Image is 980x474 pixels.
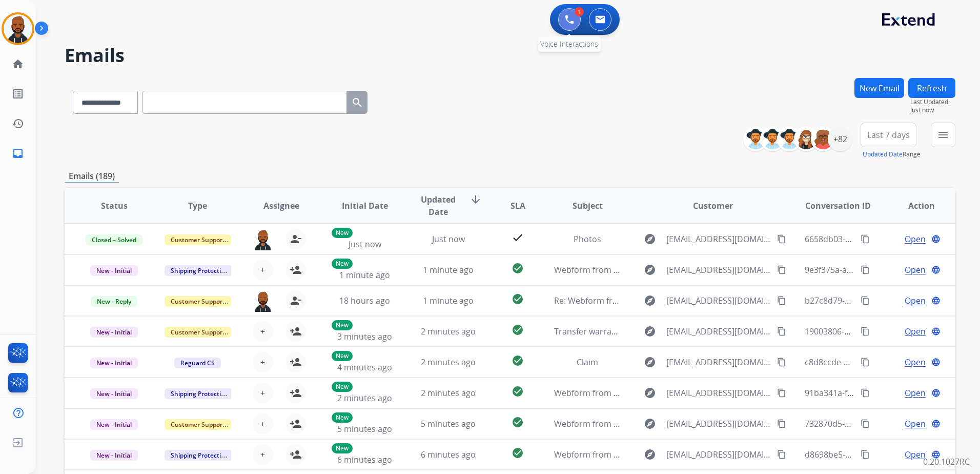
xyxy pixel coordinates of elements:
[165,388,235,399] span: Shipping Protection
[931,327,941,336] mat-icon: language
[165,296,231,307] span: Customer Support
[290,264,302,276] mat-icon: person_add
[905,294,926,307] span: Open
[805,357,961,368] span: c8d8ccde-82f2-4542-8487-eee063d857e5
[165,265,235,276] span: Shipping Protection
[777,388,786,398] mat-icon: content_copy
[666,233,771,245] span: [EMAIL_ADDRESS][DOMAIN_NAME]
[512,385,524,398] mat-icon: check_circle
[666,356,771,368] span: [EMAIL_ADDRESS][DOMAIN_NAME]
[253,290,273,312] img: agent-avatar
[805,295,964,306] span: b27c8d79-e48d-4274-998a-8e8be52313a9
[253,352,273,372] button: +
[65,45,955,66] h2: Emails
[290,294,302,307] mat-icon: person_remove
[12,117,24,130] mat-icon: history
[805,200,871,212] span: Conversation ID
[644,233,656,245] mat-icon: explore
[12,88,24,100] mat-icon: list_alt
[253,321,273,342] button: +
[337,331,392,342] span: 3 minutes ago
[91,296,137,307] span: New - Reply
[861,358,870,367] mat-icon: content_copy
[253,444,273,465] button: +
[4,14,32,43] img: avatar
[512,262,524,274] mat-icon: check_circle
[861,450,870,459] mat-icon: content_copy
[554,449,786,460] span: Webform from [EMAIL_ADDRESS][DOMAIN_NAME] on [DATE]
[421,326,476,337] span: 2 minutes ago
[165,234,231,245] span: Customer Support
[577,357,598,368] span: Claim
[872,188,955,224] th: Action
[512,293,524,305] mat-icon: check_circle
[90,358,138,368] span: New - Initial
[512,416,524,428] mat-icon: check_circle
[554,295,800,306] span: Re: Webform from [EMAIL_ADDRESS][DOMAIN_NAME] on [DATE]
[805,418,959,429] span: 732870d5-ef81-489e-9931-a81f3a692641
[332,228,353,238] p: New
[805,387,962,399] span: 91ba341a-f786-432b-93a7-e8700a73858e
[777,419,786,428] mat-icon: content_copy
[867,133,910,137] span: Last 7 days
[931,265,941,274] mat-icon: language
[337,362,392,373] span: 4 minutes ago
[337,392,392,404] span: 2 minutes ago
[260,264,265,276] span: +
[174,358,221,368] span: Reguard CS
[910,98,955,106] span: Last Updated:
[165,327,231,338] span: Customer Support
[12,147,24,160] mat-icon: inbox
[805,233,961,245] span: 6658db03-3e0a-4d20-8f3f-64ad108b1654
[693,200,733,212] span: Customer
[253,260,273,280] button: +
[415,193,461,218] span: Updated Date
[188,200,207,212] span: Type
[644,294,656,307] mat-icon: explore
[351,96,363,109] mat-icon: search
[905,264,926,276] span: Open
[332,382,353,392] p: New
[253,413,273,434] button: +
[863,150,921,159] span: Range
[777,450,786,459] mat-icon: content_copy
[290,418,302,430] mat-icon: person_add
[805,264,958,275] span: 9e3f375a-a4f5-4f57-b305-cdbdb0d2ca9c
[332,412,353,423] p: New
[512,447,524,459] mat-icon: check_circle
[905,356,926,368] span: Open
[937,129,949,141] mat-icon: menu
[923,456,970,468] p: 0.20.1027RC
[554,387,786,399] span: Webform from [EMAIL_ADDRESS][DOMAIN_NAME] on [DATE]
[540,39,598,49] span: Voice Interactions
[777,265,786,274] mat-icon: content_copy
[512,231,524,244] mat-icon: check
[861,234,870,244] mat-icon: content_copy
[863,150,903,159] button: Updated Date
[90,419,138,430] span: New - Initial
[777,358,786,367] mat-icon: content_copy
[101,200,128,212] span: Status
[421,449,476,460] span: 6 minutes ago
[554,418,786,429] span: Webform from [EMAIL_ADDRESS][DOMAIN_NAME] on [DATE]
[512,354,524,367] mat-icon: check_circle
[260,448,265,461] span: +
[342,200,388,212] span: Initial Date
[332,320,353,330] p: New
[423,295,474,306] span: 1 minute ago
[165,450,235,461] span: Shipping Protection
[910,106,955,114] span: Just now
[666,448,771,461] span: [EMAIL_ADDRESS][DOMAIN_NAME]
[931,450,941,459] mat-icon: language
[432,233,465,245] span: Just now
[854,78,904,98] button: New Email
[260,356,265,368] span: +
[290,448,302,461] mat-icon: person_add
[165,419,231,430] span: Customer Support
[931,419,941,428] mat-icon: language
[905,448,926,461] span: Open
[337,423,392,434] span: 5 minutes ago
[260,387,265,399] span: +
[290,325,302,338] mat-icon: person_add
[469,193,482,206] mat-icon: arrow_downward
